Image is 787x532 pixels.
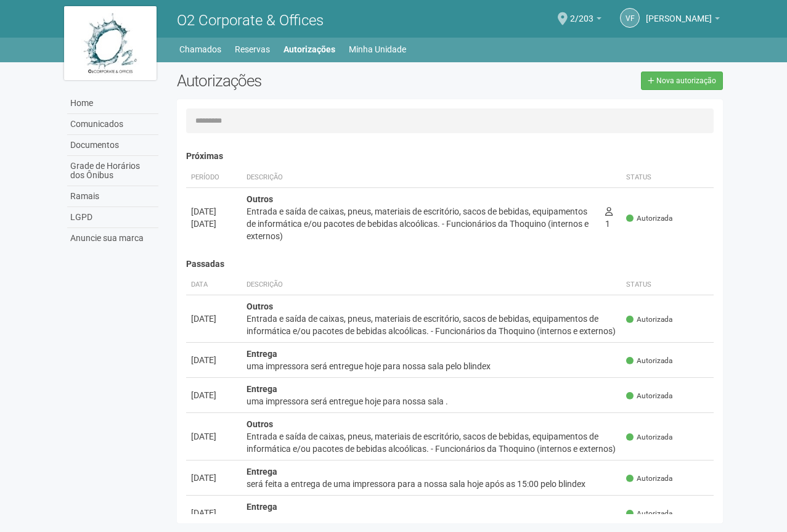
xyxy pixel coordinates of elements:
strong: Outros [247,194,273,204]
a: Chamados [179,41,221,58]
h4: Passadas [186,260,714,269]
th: Período [186,168,242,188]
img: logo.jpg [64,6,157,80]
h2: Autorizações [177,72,441,90]
a: Documentos [67,135,158,156]
a: Grade de Horários dos Ônibus [67,156,158,186]
span: Autorizada [626,473,672,484]
a: Ramais [67,186,158,207]
span: O2 Corporate & Offices [177,12,324,29]
a: Comunicados [67,114,158,135]
strong: Entrega [247,502,277,512]
span: Autorizada [626,356,672,366]
div: [DATE] [191,354,237,366]
a: Home [67,93,158,114]
strong: Outros [247,301,273,311]
th: Status [621,275,714,295]
span: 1 [605,207,613,229]
div: [DATE] [191,205,237,218]
span: Nova autorização [656,76,716,85]
th: Data [186,275,242,295]
span: Autorizada [626,432,672,443]
span: Autorizada [626,509,672,519]
div: [DATE] [191,507,237,519]
a: Anuncie sua marca [67,228,158,248]
div: [DATE] [191,430,237,443]
a: Autorizações [283,41,335,58]
h4: Próximas [186,152,714,161]
div: será feita a entrega de uma impressora para a nossa sala hoje após as 15:00 pelo blindex [247,478,617,490]
span: Autorizada [626,314,672,325]
div: uma impressora será entregue hoje para nossa sala pelo blindex [247,360,617,372]
strong: Outros [247,419,273,429]
span: Autorizada [626,213,672,224]
a: LGPD [67,207,158,228]
strong: Entrega [247,384,277,394]
div: [DATE] [191,472,237,484]
span: Autorizada [626,391,672,401]
span: 2/203 [570,2,593,23]
div: uma impressora será entregue hoje para nossa sala . [247,395,617,407]
div: [DATE] [191,218,237,230]
th: Descrição [242,168,600,188]
a: Reservas [235,41,270,58]
a: [PERSON_NAME] [646,15,720,25]
div: Entrada e saída de caixas, pneus, materiais de escritório, sacos de bebidas, equipamentos de info... [247,313,617,337]
a: Nova autorização [641,72,723,90]
strong: Entrega [247,349,277,359]
th: Descrição [242,275,622,295]
strong: Entrega [247,467,277,477]
div: [DATE] [191,389,237,401]
div: será feita uma retirada de uma impressora da sala 203/204 por nosso funcionario pelo blindex [247,513,617,525]
div: Entrada e saída de caixas, pneus, materiais de escritório, sacos de bebidas, equipamentos de info... [247,430,617,455]
span: Vivian Félix [646,2,712,23]
a: 2/203 [570,15,601,25]
div: [DATE] [191,313,237,325]
a: Minha Unidade [349,41,406,58]
a: VF [620,8,640,28]
div: Entrada e saída de caixas, pneus, materiais de escritório, sacos de bebidas, equipamentos de info... [247,205,595,242]
th: Status [621,168,714,188]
